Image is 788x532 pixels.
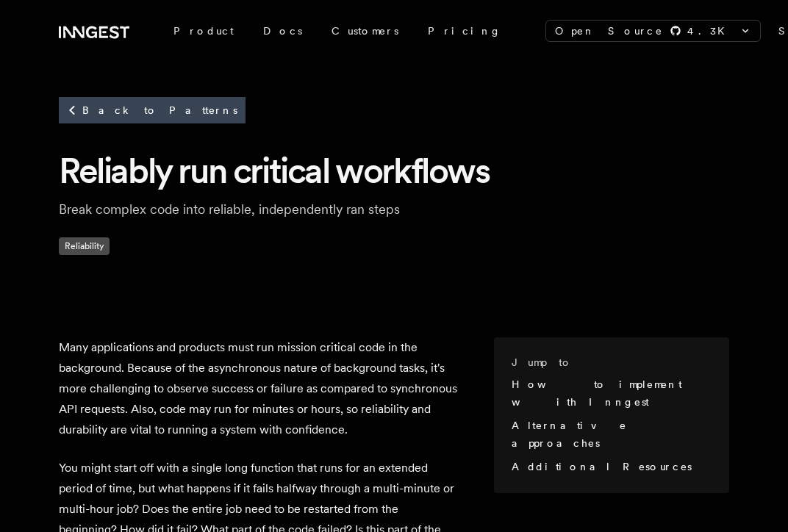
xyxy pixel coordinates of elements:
h3: Jump to [512,355,706,370]
a: Back to Patterns [59,97,246,123]
p: Many applications and products must run mission critical code in the background. Because of the a... [59,337,459,440]
p: Break complex code into reliable, independently ran steps [59,199,529,220]
div: Product [159,18,248,44]
a: Additional Resources [512,461,692,472]
a: Docs [248,18,317,44]
a: Pricing [413,18,516,44]
h1: Reliably run critical workflows [59,148,729,193]
a: Customers [317,18,413,44]
span: Reliability [59,237,110,255]
a: How to implement with Inngest [512,378,681,408]
span: 4.3 K [687,24,734,38]
span: Open Source [555,24,664,38]
a: Alternative approaches [512,420,626,449]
